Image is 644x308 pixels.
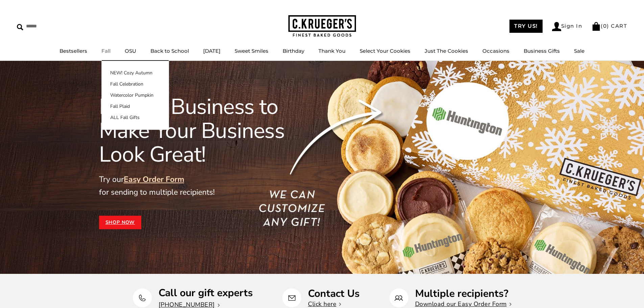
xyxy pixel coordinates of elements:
[99,216,142,229] a: Shop Now
[425,48,468,54] a: Just The Cookies
[17,21,97,31] input: Search
[360,48,410,54] a: Select Your Cookies
[308,288,360,299] p: Contact Us
[102,80,169,88] a: Fall Celebration
[99,173,314,199] p: Try our for sending to multiple recipients!
[59,48,87,54] a: Bestsellers
[415,288,511,299] p: Multiple recipients?
[99,95,314,166] h1: It's Our Business to Make Your Business Look Great!
[574,48,585,54] a: Sale
[395,294,403,302] img: Multiple recipients?
[288,294,296,302] img: Contact Us
[235,48,268,54] a: Sweet Smiles
[288,15,356,37] img: C.KRUEGER'S
[17,24,23,30] img: Search
[415,300,511,308] a: Download our Easy Order Form
[159,288,253,298] p: Call our gift experts
[102,69,169,76] a: NEW! Cozy Autumn
[318,48,345,54] a: Thank You
[101,48,111,54] a: Fall
[138,294,146,302] img: Call our gift experts
[524,48,560,54] a: Business Gifts
[308,300,341,308] a: Click here
[124,174,184,185] a: Easy Order Form
[592,23,627,29] a: (0) CART
[203,48,220,54] a: [DATE]
[592,22,601,31] img: Bag
[552,22,561,31] img: Account
[150,48,189,54] a: Back to School
[509,20,543,33] a: TRY US!
[102,103,169,110] a: Fall Plaid
[102,114,169,121] a: ALL Fall Gifts
[102,92,169,99] a: Watercolor Pumpkin
[552,22,582,31] a: Sign In
[482,48,509,54] a: Occasions
[283,48,304,54] a: Birthday
[603,23,607,29] span: 0
[125,48,136,54] a: OSU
